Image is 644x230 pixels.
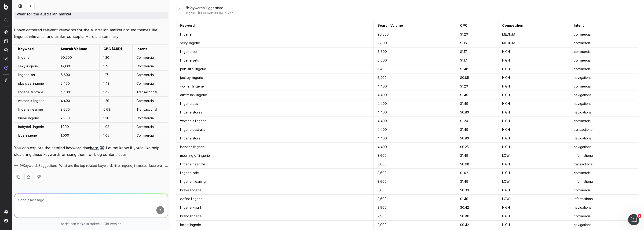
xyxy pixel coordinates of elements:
img: Assist [4,66,8,70]
td: 6,600 [57,71,99,79]
div: @KeywordsSuggestions [186,6,638,15]
td: babydoll lingerie [14,123,57,131]
span: 1 [638,214,641,218]
td: Commercial [133,71,168,79]
td: MEDIUM [498,30,570,39]
td: commercial [570,169,638,177]
td: 4,400 [373,82,456,91]
strong: Search Volume [61,47,87,51]
td: $ 1.17 [456,47,498,56]
p: Assist can make mistakes [61,222,100,226]
td: 2,900 [57,114,99,123]
td: lingerie australia [14,88,57,97]
td: 3,600 [373,169,456,177]
td: define lingerie [176,195,373,203]
td: 3,600 [373,160,456,169]
td: sexy lingerie [14,62,57,71]
td: $ 0.80 [456,212,498,221]
td: 1,000 [57,131,99,140]
td: plus size lingerie [14,79,57,88]
td: 2,900 [373,221,456,229]
td: LOW [498,195,570,203]
td: navigational [570,91,638,99]
td: HIGH [498,134,570,143]
a: here [90,145,104,151]
td: lingerie aus [176,99,373,108]
td: 1.03 [99,123,132,131]
td: $ 1.02 [456,169,498,177]
td: HIGH [498,203,570,212]
td: bridal lingerie [14,114,57,123]
td: lingerie australia [176,125,373,134]
td: lingerie stores [176,108,373,117]
td: plus size lingerie [176,65,373,73]
td: $ 0.30 [456,186,498,195]
td: 2,900 [373,203,456,212]
td: HIGH [498,125,570,134]
strong: Intent [136,47,147,51]
td: Commercial [133,79,168,88]
td: navigational [570,143,638,151]
p: I have gathered relevant keywords for the Australian market around themes like lingerie, intimate... [14,27,168,40]
td: HIGH [498,143,570,151]
td: 3,600 [373,151,456,160]
td: $ 1.49 [456,195,498,203]
a: Old version [104,222,121,226]
td: $ 0.42 [456,221,498,229]
td: $ 1.15 [456,39,498,47]
td: 3,600 [373,195,456,203]
td: $ 1.49 [456,151,498,160]
td: MEDIUM [498,39,570,47]
strong: Keyword [18,47,34,51]
td: informational [570,195,638,203]
td: $ 1.48 [456,65,498,73]
td: jockey lingerie [176,73,373,82]
td: lingerie [14,53,57,62]
td: lingerie near me [14,105,57,114]
td: 4,400 [373,108,456,117]
img: My account [4,219,8,223]
img: Analytics [4,30,8,34]
td: Transactional [133,105,168,114]
td: 18,100 [57,62,99,71]
img: Setting [4,210,8,214]
td: HIGH [498,160,570,169]
img: Switch project [5,78,7,82]
td: 4,400 [373,134,456,143]
td: $ 1.49 [456,91,498,99]
td: 1.20 [99,97,132,105]
td: navigational [570,99,638,108]
td: 4,400 [373,99,456,108]
td: lingerie sale [176,169,373,177]
td: lingerie set [176,47,373,56]
td: $ 0.83 [456,108,498,117]
td: 1.20 [99,114,132,123]
td: $ 1.49 [456,177,498,186]
td: commercial [570,212,638,221]
td: transactional [570,125,638,134]
td: 3,600 [373,186,456,195]
td: lingerie set [14,71,57,79]
td: commercial [570,186,638,195]
td: navigational [570,134,638,143]
td: 4,400 [373,117,456,125]
td: 1.05 [99,131,132,140]
td: 5,400 [57,79,99,88]
td: women lingerie [176,82,373,91]
td: Commercial [133,123,168,131]
td: HIGH [498,186,570,195]
td: $ 0.85 [456,73,498,82]
td: $ 1.20 [456,82,498,91]
td: Commercial [133,62,168,71]
td: 5,400 [373,65,456,73]
img: Activation [4,48,8,52]
td: bendon lingerie [176,143,373,151]
td: 4,400 [57,97,99,105]
strong: CPC (AUD) [103,47,122,51]
td: $ 1.20 [456,117,498,125]
p: You can explore the detailed keyword data . Let me know if you'd like help clustering these keywo... [14,145,168,158]
td: HIGH [498,91,570,99]
iframe: Intercom live chat [628,214,639,225]
td: commercial [570,56,638,65]
td: HIGH [498,99,570,108]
